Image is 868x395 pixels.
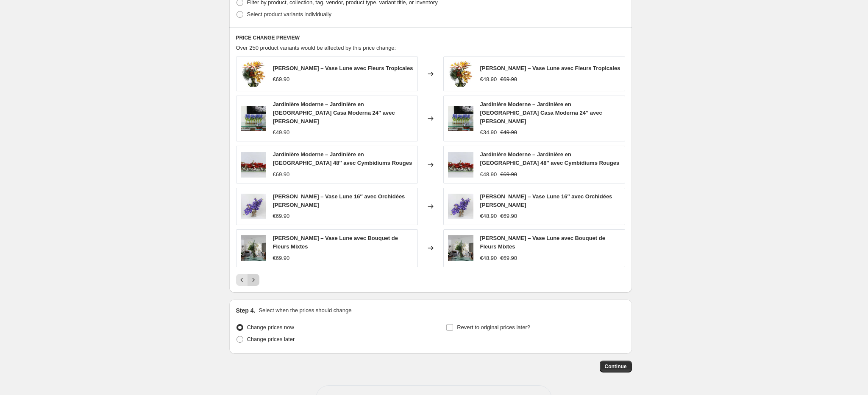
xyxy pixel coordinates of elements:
[500,75,517,84] strike: €69.90
[273,65,413,71] span: [PERSON_NAME] – Vase Lune avec Fleurs Tropicales
[273,212,290,220] div: €69.90
[500,128,517,137] strike: €49.90
[248,274,259,286] button: Next
[480,235,605,250] span: [PERSON_NAME] – Vase Lune avec Bouquet de Fleurs Mixtes
[259,306,351,315] p: Select when the prices should change
[241,106,266,131] img: hvxmpi4aoquac6xjeeug_80x.webp
[500,212,517,220] strike: €69.90
[236,45,396,51] span: Over 250 product variants would be affected by this price change:
[480,65,620,71] span: [PERSON_NAME] – Vase Lune avec Fleurs Tropicales
[500,170,517,179] strike: €69.90
[241,235,266,261] img: sxe9ff8rx34ls8qq4vdm_80x.webp
[457,324,530,330] span: Revert to original prices later?
[273,128,290,137] div: €49.90
[605,363,627,370] span: Continue
[241,152,266,178] img: yqcura2tysuxhmcet2me_80x.webp
[273,101,395,124] span: Jardinière Moderne – Jardinière en [GEOGRAPHIC_DATA] Casa Moderna 24″ avec [PERSON_NAME]
[273,151,412,166] span: Jardinière Moderne – Jardinière en [GEOGRAPHIC_DATA] 48″ avec Cymbidiums Rouges
[273,235,398,250] span: [PERSON_NAME] – Vase Lune avec Bouquet de Fleurs Mixtes
[448,61,473,87] img: sloljfhgixcrcv665kvo_80x.webp
[600,361,632,372] button: Continue
[480,212,497,220] div: €48.90
[273,193,405,208] span: [PERSON_NAME] – Vase Lune 16″ avec Orchidées [PERSON_NAME]
[247,324,294,330] span: Change prices now
[448,152,473,178] img: yqcura2tysuxhmcet2me_80x.webp
[448,106,473,131] img: hvxmpi4aoquac6xjeeug_80x.webp
[480,75,497,84] div: €48.90
[247,336,295,342] span: Change prices later
[236,34,625,41] h6: PRICE CHANGE PREVIEW
[273,170,290,179] div: €69.90
[480,128,497,137] div: €34.90
[241,194,266,219] img: dgzxmffkxnr1a3ulxisa_80x.webp
[448,235,473,261] img: sxe9ff8rx34ls8qq4vdm_80x.webp
[236,306,256,315] h2: Step 4.
[480,193,612,208] span: [PERSON_NAME] – Vase Lune 16″ avec Orchidées [PERSON_NAME]
[241,61,266,87] img: sloljfhgixcrcv665kvo_80x.webp
[500,254,517,262] strike: €69.90
[480,101,602,124] span: Jardinière Moderne – Jardinière en [GEOGRAPHIC_DATA] Casa Moderna 24″ avec [PERSON_NAME]
[480,254,497,262] div: €48.90
[247,11,331,17] span: Select product variants individually
[273,75,290,84] div: €69.90
[273,254,290,262] div: €69.90
[236,274,248,286] button: Previous
[448,194,473,219] img: dgzxmffkxnr1a3ulxisa_80x.webp
[236,274,259,286] nav: Pagination
[480,151,620,166] span: Jardinière Moderne – Jardinière en [GEOGRAPHIC_DATA] 48″ avec Cymbidiums Rouges
[480,170,497,179] div: €48.90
